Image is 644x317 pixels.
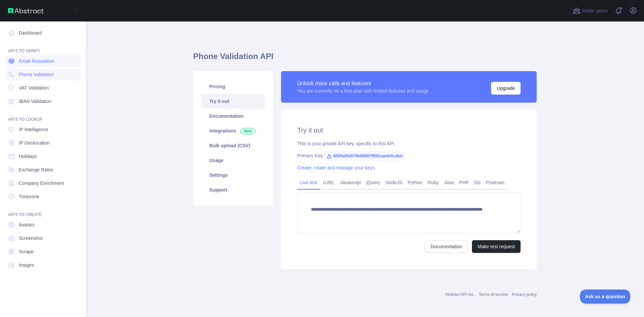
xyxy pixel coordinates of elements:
a: cURL [320,177,337,188]
button: Make test request [472,240,521,253]
a: Screenshot [5,232,80,244]
h2: Try it out [297,125,521,135]
a: VAT Validation [5,82,80,94]
a: Email Reputation [5,55,80,67]
a: Live test [297,177,320,188]
a: jQuery [364,177,383,188]
a: Try it out [201,94,265,109]
span: IBAN Validation [19,98,51,105]
div: Primary Key: [297,152,521,159]
h1: Phone Validation API [193,51,537,67]
button: Invite users [571,5,609,16]
span: Scrape [19,248,34,255]
a: Abstract API Inc. [445,292,475,297]
a: Privacy policy [512,292,537,297]
a: Images [5,259,80,271]
a: PHP [457,177,472,188]
button: Upgrade [491,82,521,95]
div: You are currently on a free plan with limited features and usage [297,88,429,94]
a: Phone Validation [5,68,80,81]
a: Terms of service [479,292,508,297]
div: API'S TO LOOKUP [5,109,80,122]
div: Unlock more calls and features [297,80,429,88]
a: Integrations New [201,123,265,138]
a: Go [472,177,483,188]
a: Documentation [201,109,265,123]
img: Abstract API [8,8,44,13]
a: Bulk upload (CSV) [201,138,265,153]
div: API'S TO CREATE [5,204,80,217]
span: New [240,128,256,135]
span: Exchange Rates [19,166,53,173]
a: Ruby [425,177,441,188]
a: IP Geolocation [5,137,80,149]
span: 650fa45d97f04f0897f005caede5cdbb [324,151,405,161]
a: Java [441,177,457,188]
a: Company Enrichment [5,177,80,189]
a: Avatars [5,219,80,231]
span: VAT Validation [19,85,49,91]
span: Avatars [19,221,35,228]
a: IP Intelligence [5,123,80,136]
a: Scrape [5,246,80,258]
a: Exchange Rates [5,164,80,176]
a: Pricing [201,79,265,94]
span: Invite users [582,7,608,15]
span: Timezone [19,193,39,200]
a: Python [405,177,425,188]
a: Postman [483,177,507,188]
a: IBAN Validation [5,95,80,107]
span: IP Intelligence [19,126,48,133]
span: Email Reputation [19,58,55,64]
iframe: Toggle Customer Support [580,289,631,304]
a: Create, rotate and manage your keys [297,165,375,170]
span: IP Geolocation [19,140,50,146]
a: Support [201,182,265,197]
span: Holidays [19,153,37,160]
span: Screenshot [19,235,43,242]
a: Usage [201,153,265,168]
a: Dashboard [5,27,80,39]
a: NodeJS [383,177,405,188]
a: Documentation [425,240,468,253]
span: Phone Validation [19,71,54,78]
a: Javascript [337,177,364,188]
span: Company Enrichment [19,180,64,187]
span: Images [19,262,34,268]
div: API'S TO VERIFY [5,40,80,54]
a: Settings [201,168,265,182]
div: This is your private API key, specific to this API. [297,140,521,147]
a: Holidays [5,150,80,162]
a: Timezone [5,191,80,203]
